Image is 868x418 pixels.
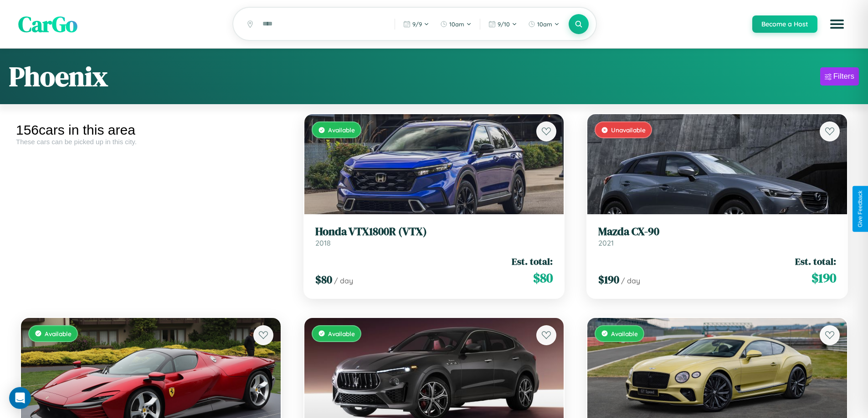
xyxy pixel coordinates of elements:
div: Filters [833,72,854,81]
span: $ 190 [812,269,836,287]
button: 10am [524,17,564,31]
span: $ 80 [315,272,332,287]
button: 9/9 [399,17,434,31]
span: 2021 [598,238,614,247]
a: Mazda CX-902021 [598,225,836,247]
span: 10am [537,20,552,28]
div: Give Feedback [857,191,863,227]
span: 9 / 10 [498,20,510,28]
button: Become a Host [752,15,817,33]
span: Est. total: [512,255,553,268]
h3: Honda VTX1800R (VTX) [315,225,553,238]
span: Available [328,126,355,134]
h1: Phoenix [9,58,108,95]
span: $ 190 [598,272,619,287]
span: $ 80 [533,269,553,287]
span: Available [45,330,72,337]
span: Unavailable [611,126,646,134]
button: Open menu [824,11,850,37]
div: These cars can be picked up in this city. [16,138,286,146]
h3: Mazda CX-90 [598,225,836,238]
span: Available [611,330,638,337]
span: / day [621,276,640,285]
span: 2018 [315,238,331,247]
div: 156 cars in this area [16,122,286,138]
span: 9 / 9 [412,20,422,28]
div: Open Intercom Messenger [9,387,31,409]
span: / day [334,276,353,285]
span: Est. total: [795,255,836,268]
button: 9/10 [484,17,522,31]
button: Filters [820,67,859,86]
span: 10am [449,20,464,28]
span: CarGo [18,9,77,39]
button: 10am [436,17,476,31]
span: Available [328,330,355,337]
a: Honda VTX1800R (VTX)2018 [315,225,553,247]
